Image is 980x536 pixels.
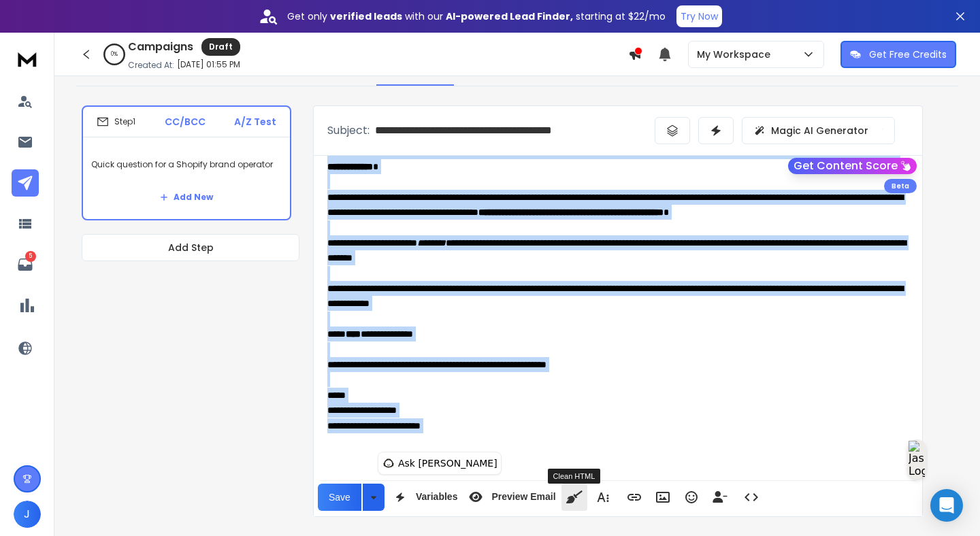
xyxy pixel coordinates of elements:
button: Save [318,484,361,511]
p: CC/BCC [165,115,206,129]
button: J [14,501,41,528]
li: Step1CC/BCCA/Z TestQuick question for a Shopify brand operatorAdd New [82,105,291,220]
p: Try Now [681,10,718,23]
div: Open Intercom Messenger [930,489,963,522]
strong: verified leads [330,10,402,23]
div: Draft [201,38,240,56]
button: Try Now [676,5,722,27]
button: Variables [387,484,461,511]
button: Magic AI Generator [742,117,895,144]
button: Add Step [82,234,299,261]
span: Preview Email [489,491,558,503]
p: Quick question for a Shopify brand operator [91,146,282,184]
button: Add New [149,184,224,211]
p: Subject: [327,122,370,139]
button: Get Free Credits [840,41,956,68]
p: 0 % [111,50,118,58]
button: Preview Email [463,484,558,511]
h1: Campaigns [128,39,193,55]
p: Magic AI Generator [771,124,868,137]
strong: AI-powered Lead Finder, [446,10,573,23]
p: 5 [25,251,36,262]
p: A/Z Test [234,115,276,129]
img: logo [14,46,41,71]
div: Clean HTML [548,469,601,484]
p: Get only with our starting at $22/mo [287,10,666,23]
div: Beta [884,179,917,193]
span: Variables [413,491,461,503]
p: My Workspace [697,48,776,61]
p: Get Free Credits [869,48,947,61]
div: Step 1 [97,116,135,128]
a: 5 [12,251,39,278]
p: [DATE] 01:55 PM [177,59,240,70]
p: Created At: [128,60,174,71]
button: Get Content Score [788,158,917,174]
